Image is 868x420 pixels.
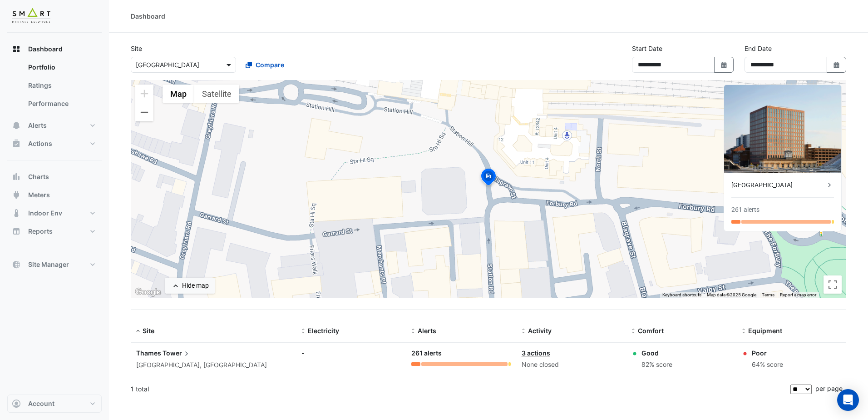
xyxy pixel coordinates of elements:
span: Site Manager [28,260,69,269]
div: 261 alerts [731,205,759,215]
a: Performance [21,95,102,113]
button: Actions [7,135,102,153]
span: Alerts [418,327,436,335]
button: Hide map [165,278,215,294]
div: [GEOGRAPHIC_DATA] [731,180,825,190]
div: 82% score [641,360,672,370]
div: 64% score [752,360,783,370]
span: Alerts [28,121,47,130]
div: Dashboard [7,58,102,116]
a: Report a map error [780,292,816,297]
button: Reports [7,222,102,240]
a: 3 actions [522,349,550,357]
fa-icon: Select Date [720,61,728,69]
button: Show street map [163,85,194,103]
a: Portfolio [21,58,102,76]
app-icon: Reports [12,227,21,236]
button: Dashboard [7,40,102,58]
div: Poor [752,348,783,358]
app-icon: Alerts [12,121,21,130]
img: site-pin-selected.svg [478,167,498,189]
div: Good [641,348,672,358]
label: Site [131,44,142,53]
span: Actions [28,139,52,148]
a: Open this area in Google Maps (opens a new window) [133,286,163,298]
button: Account [7,395,102,413]
div: Open Intercom Messenger [837,389,859,411]
app-icon: Dashboard [12,45,21,54]
label: Start Date [632,44,662,53]
button: Charts [7,168,102,186]
button: Zoom out [135,103,153,121]
span: Account [28,399,54,408]
button: Show satellite imagery [194,85,239,103]
span: Comfort [638,327,664,335]
a: Terms (opens in new tab) [762,292,774,297]
span: Activity [528,327,552,335]
span: Meters [28,190,50,200]
div: Hide map [182,281,209,290]
button: Keyboard shortcuts [662,292,701,298]
span: Reports [28,227,53,236]
img: Google [133,286,163,298]
span: Tower [163,348,191,358]
app-icon: Actions [12,139,21,148]
span: Map data ©2025 Google [707,292,756,297]
span: Charts [28,172,49,181]
app-icon: Meters [12,190,21,200]
span: Indoor Env [28,209,62,218]
a: Ratings [21,76,102,95]
div: Dashboard [131,11,165,21]
label: End Date [745,44,772,53]
span: Site [143,327,154,335]
fa-icon: Select Date [833,61,841,69]
span: Electricity [308,327,339,335]
button: Alerts [7,116,102,135]
button: Meters [7,186,102,204]
button: Compare [240,57,290,73]
img: Thames Tower [724,85,841,173]
img: Company Logo [11,7,52,25]
app-icon: Indoor Env [12,209,21,218]
button: Indoor Env [7,204,102,222]
span: Dashboard [28,45,63,54]
div: None closed [522,360,621,370]
span: Thames [136,349,161,357]
div: 261 alerts [411,348,510,359]
button: Toggle fullscreen view [824,275,842,294]
app-icon: Site Manager [12,260,21,269]
div: 1 total [131,378,789,400]
button: Zoom in [135,85,153,103]
app-icon: Charts [12,172,21,181]
span: Compare [256,60,284,70]
button: Site Manager [7,255,102,274]
span: Equipment [748,327,782,335]
span: per page [815,385,843,392]
div: - [301,348,400,358]
div: [GEOGRAPHIC_DATA], [GEOGRAPHIC_DATA] [136,360,291,370]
